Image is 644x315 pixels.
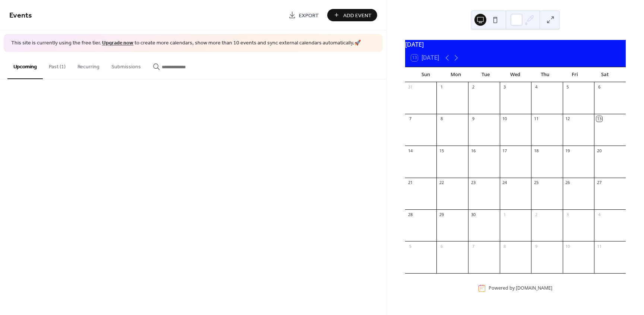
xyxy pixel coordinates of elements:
[533,148,539,153] div: 18
[470,116,476,122] div: 9
[502,116,508,122] div: 10
[105,52,147,78] button: Submissions
[502,84,508,90] div: 3
[439,180,444,185] div: 22
[565,116,571,122] div: 12
[502,243,508,249] div: 8
[590,67,620,82] div: Sat
[596,180,602,185] div: 27
[596,84,602,90] div: 6
[470,180,476,185] div: 23
[533,243,539,249] div: 9
[439,212,444,217] div: 29
[596,148,602,153] div: 20
[441,67,471,82] div: Mon
[501,67,530,82] div: Wed
[407,148,413,153] div: 14
[343,12,372,19] span: Add Event
[439,243,444,249] div: 6
[533,116,539,122] div: 11
[9,8,32,23] span: Events
[470,243,476,249] div: 7
[516,285,552,291] a: [DOMAIN_NAME]
[407,243,413,249] div: 5
[565,212,571,217] div: 3
[299,12,319,19] span: Export
[407,116,413,122] div: 7
[530,67,560,82] div: Thu
[407,84,413,90] div: 31
[102,38,133,48] a: Upgrade now
[470,212,476,217] div: 30
[533,84,539,90] div: 4
[502,180,508,185] div: 24
[411,67,441,82] div: Sun
[439,148,444,153] div: 15
[283,9,324,21] a: Export
[565,243,571,249] div: 10
[596,116,602,122] div: 13
[596,243,602,249] div: 11
[533,180,539,185] div: 25
[502,212,508,217] div: 1
[489,285,552,291] div: Powered by
[407,212,413,217] div: 28
[72,52,105,78] button: Recurring
[565,148,571,153] div: 19
[502,148,508,153] div: 17
[7,52,43,79] button: Upcoming
[470,148,476,153] div: 16
[439,116,444,122] div: 8
[439,84,444,90] div: 1
[470,84,476,90] div: 2
[560,67,590,82] div: Fri
[11,40,361,47] span: This site is currently using the free tier. to create more calendars, show more than 10 events an...
[405,40,626,49] div: [DATE]
[596,212,602,217] div: 4
[565,84,571,90] div: 5
[327,9,377,21] button: Add Event
[533,212,539,217] div: 2
[407,180,413,185] div: 21
[43,52,72,78] button: Past (1)
[565,180,571,185] div: 26
[471,67,501,82] div: Tue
